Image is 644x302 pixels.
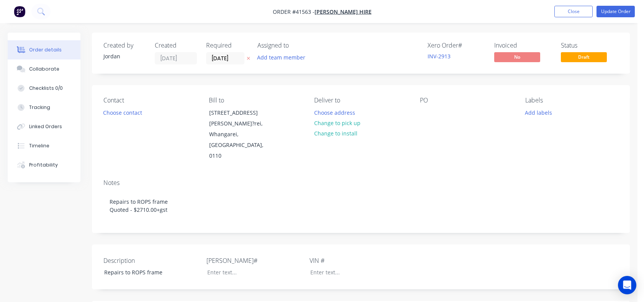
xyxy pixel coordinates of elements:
[257,52,310,63] button: Add team member
[206,256,302,265] label: [PERSON_NAME]#
[310,118,364,128] button: Change to pick up
[8,117,80,136] button: Linked Orders
[103,97,197,104] div: Contact
[8,136,80,155] button: Timeline
[8,155,80,175] button: Profitability
[29,123,62,130] div: Linked Orders
[206,42,248,49] div: Required
[103,179,618,186] div: Notes
[203,107,279,162] div: [STREET_ADDRESS][PERSON_NAME]?rei,Whangarei, [GEOGRAPHIC_DATA], 0110
[314,97,407,104] div: Deliver to
[209,97,302,104] div: Bill to
[14,6,25,17] img: Factory
[98,267,194,278] div: Repairs to ROPS frame
[103,190,618,221] div: Repairs to ROPS frame Quoted - $2710.00+gst
[8,98,80,117] button: Tracking
[29,66,59,73] div: Collaborate
[99,107,146,117] button: Choose contact
[8,40,80,59] button: Order details
[310,256,405,265] label: VIN #
[209,107,273,129] div: [STREET_ADDRESS][PERSON_NAME]?rei,
[209,129,273,161] div: Whangarei, [GEOGRAPHIC_DATA], 0110
[315,8,372,15] a: [PERSON_NAME] Hire
[561,42,618,49] div: Status
[103,42,146,49] div: Created by
[494,42,552,49] div: Invoiced
[494,52,540,62] span: No
[420,97,513,104] div: PO
[521,107,556,117] button: Add labels
[29,104,50,111] div: Tracking
[554,6,593,17] button: Close
[8,79,80,98] button: Checklists 0/0
[29,142,49,149] div: Timeline
[29,46,62,53] div: Order details
[29,85,63,92] div: Checklists 0/0
[428,53,451,60] a: INV-2913
[273,8,315,15] span: Order #41563 -
[253,52,310,63] button: Add team member
[257,42,334,49] div: Assigned to
[103,256,199,265] label: Description
[561,52,607,62] span: Draft
[596,6,635,17] button: Update Order
[310,128,361,139] button: Change to install
[8,59,80,79] button: Collaborate
[29,162,58,168] div: Profitability
[155,42,197,49] div: Created
[103,52,146,60] div: Jordan
[525,97,618,104] div: Labels
[310,107,359,117] button: Choose address
[618,276,636,294] div: Open Intercom Messenger
[428,42,485,49] div: Xero Order #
